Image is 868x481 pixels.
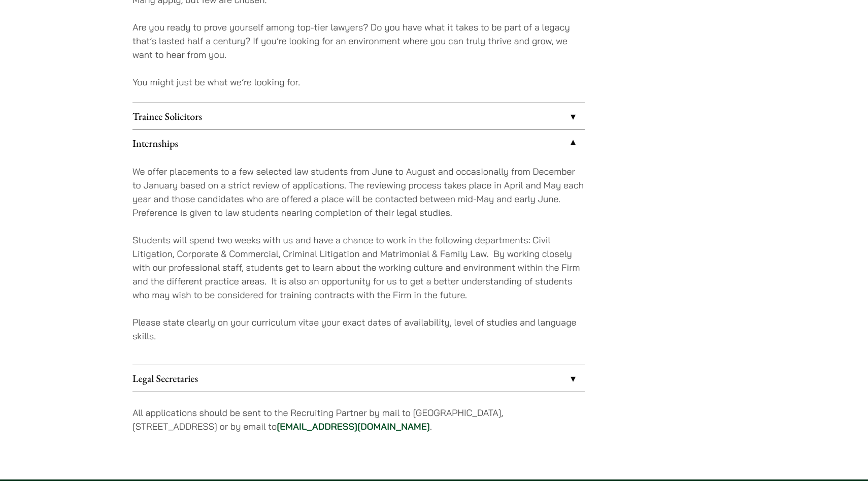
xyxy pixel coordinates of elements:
[277,421,430,432] a: [EMAIL_ADDRESS][DOMAIN_NAME]
[132,20,585,61] p: Are you ready to prove yourself among top-tier lawyers? Do you have what it takes to be part of a...
[132,75,585,89] p: You might just be what we’re looking for.
[132,103,585,130] a: Trainee Solicitors
[132,130,585,156] a: Internships
[132,315,585,343] p: Please state clearly on your curriculum vitae your exact dates of availability, level of studies ...
[132,165,585,219] p: We offer placements to a few selected law students from June to August and occasionally from Dece...
[132,406,585,433] p: All applications should be sent to the Recruiting Partner by mail to [GEOGRAPHIC_DATA], [STREET_A...
[132,233,585,302] p: Students will spend two weeks with us and have a chance to work in the following departments: Civ...
[132,365,585,392] a: Legal Secretaries
[132,156,585,365] div: Internships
